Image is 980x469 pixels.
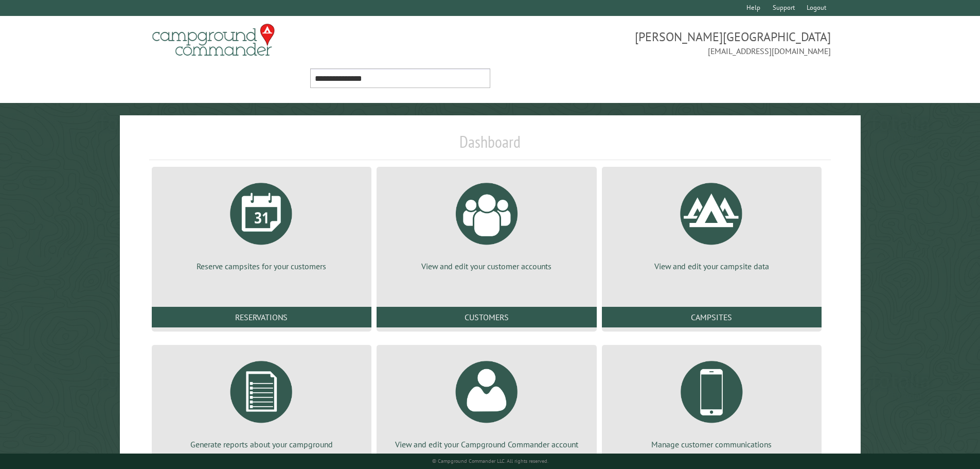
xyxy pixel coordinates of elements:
img: Campground Commander [149,20,278,60]
a: Campsites [602,307,822,327]
span: [PERSON_NAME][GEOGRAPHIC_DATA] [EMAIL_ADDRESS][DOMAIN_NAME] [490,28,831,57]
p: Generate reports about your campground [164,439,359,450]
a: Manage customer communications [614,353,809,450]
a: Reserve campsites for your customers [164,175,359,272]
small: © Campground Commander LLC. All rights reserved. [432,458,548,464]
p: View and edit your customer accounts [389,260,584,272]
p: Reserve campsites for your customers [164,260,359,272]
a: Customers [377,307,596,327]
p: View and edit your Campground Commander account [389,439,584,450]
p: Manage customer communications [614,439,809,450]
p: View and edit your campsite data [614,260,809,272]
h1: Dashboard [149,132,831,160]
a: Reservations [152,307,371,327]
a: View and edit your customer accounts [389,175,584,272]
a: View and edit your campsite data [614,175,809,272]
a: Generate reports about your campground [164,353,359,450]
a: View and edit your Campground Commander account [389,353,584,450]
